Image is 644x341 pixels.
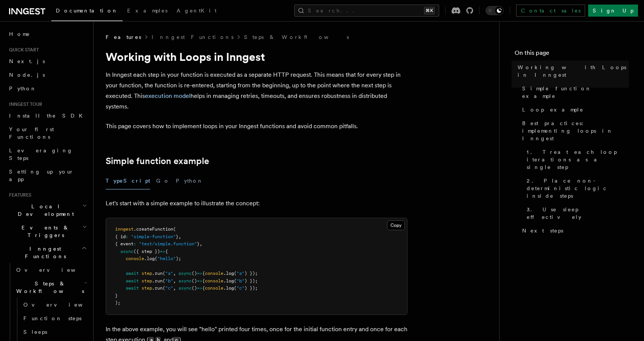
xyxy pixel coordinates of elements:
[522,85,629,100] span: Simple function example
[106,50,407,64] h1: Working with Loops in Inngest
[202,271,205,276] span: {
[9,72,45,78] span: Node.js
[141,271,152,276] span: step
[524,174,629,203] a: 2. Place non-deterministic logic inside steps
[9,113,87,119] span: Install the SDK
[192,285,197,291] span: ()
[178,271,192,276] span: async
[200,241,202,246] span: ,
[237,278,244,284] span: "b"
[134,249,160,254] span: ({ step })
[522,119,629,142] span: Best practices: implementing loops in Inngest
[197,241,200,246] span: }
[155,256,157,261] span: (
[202,278,205,284] span: {
[126,285,139,291] span: await
[522,227,563,234] span: Next steps
[176,234,178,239] span: }
[205,271,223,276] span: console
[6,221,89,242] button: Events & Triggers
[6,27,89,41] a: Home
[173,285,176,291] span: ,
[6,242,89,263] button: Inngest Functions
[6,82,89,95] a: Python
[197,278,202,284] span: =>
[115,234,126,239] span: { id
[515,60,629,82] a: Working with Loops in Inngest
[192,278,197,284] span: ()
[527,206,629,221] span: 3. Use sleep effectively
[6,203,82,218] span: Local Development
[23,329,47,335] span: Sleeps
[244,33,349,41] a: Steps & Workflows
[6,192,31,198] span: Features
[145,92,191,99] a: execution model
[518,64,629,79] span: Working with Loops in Inngest
[6,165,89,186] a: Setting up your app
[588,5,638,17] a: Sign Up
[6,144,89,165] a: Leveraging Steps
[519,224,629,237] a: Next steps
[165,249,168,254] span: {
[244,278,258,284] span: ) });
[527,177,629,200] span: 2. Place non-deterministic logic inside steps
[6,109,89,122] a: Install the SDK
[515,48,629,60] h4: On this page
[165,271,173,276] span: "a"
[524,203,629,224] a: 3. Use sleep effectively
[244,285,258,291] span: ) });
[126,271,139,276] span: await
[126,234,128,239] span: :
[516,5,585,17] a: Contact sales
[16,267,94,273] span: Overview
[106,70,407,112] p: In Inngest each step in your function is executed as a separate HTTP request. This means that for...
[141,285,152,291] span: step
[527,148,629,171] span: 1. Treat each loop iterations as a single step
[20,298,89,312] a: Overview
[23,315,81,321] span: Function steps
[9,30,30,38] span: Home
[152,271,163,276] span: .run
[178,278,192,284] span: async
[192,271,197,276] span: ()
[176,172,203,189] button: Python
[106,198,407,209] p: Let's start with a simple example to illustrate the concept:
[120,249,134,254] span: async
[163,278,165,284] span: (
[173,226,176,232] span: (
[6,224,82,239] span: Events & Triggers
[244,271,258,276] span: ) });
[13,280,84,295] span: Steps & Workflows
[6,200,89,221] button: Local Development
[173,271,176,276] span: ,
[134,226,173,232] span: .createFunction
[237,271,244,276] span: "a"
[106,156,209,166] a: Simple function example
[126,256,144,261] span: console
[9,126,54,140] span: Your first Functions
[9,85,37,91] span: Python
[163,285,165,291] span: (
[165,278,173,284] span: "b"
[519,103,629,116] a: Loop example
[106,121,407,132] p: This page covers how to implement loops in your Inngest functions and avoid common pitfalls.
[6,122,89,144] a: Your first Functions
[424,7,435,14] kbd: ⌘K
[6,101,42,107] span: Inngest tour
[234,285,237,291] span: (
[387,220,405,230] button: Copy
[20,312,89,325] a: Function steps
[123,2,172,20] a: Examples
[205,285,223,291] span: console
[9,169,74,182] span: Setting up your app
[165,285,173,291] span: "c"
[205,278,223,284] span: console
[152,285,163,291] span: .run
[51,2,123,21] a: Documentation
[202,285,205,291] span: {
[522,106,584,113] span: Loop example
[178,234,181,239] span: ,
[115,300,120,305] span: );
[23,302,101,308] span: Overview
[139,241,197,246] span: "test/simple.function"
